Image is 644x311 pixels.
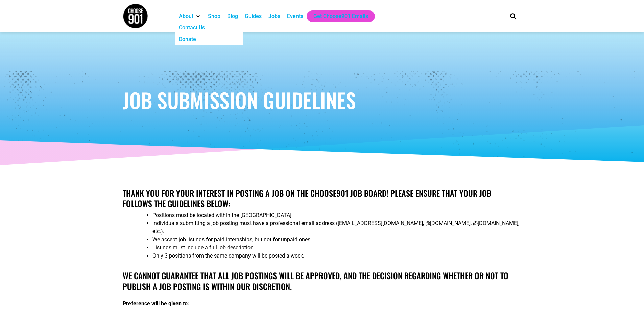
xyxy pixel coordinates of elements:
[123,90,522,110] h1: Job Submission Guidelines
[313,12,368,20] a: Get Choose901 Emails
[152,219,522,236] li: Individuals submitting a job posting must have a professional email address ([EMAIL_ADDRESS][DOMA...
[507,10,519,22] div: Search
[152,244,522,252] li: Listings must include a full job description.
[152,236,312,243] span: We accept job listings for paid internships, but not for unpaid ones.
[245,12,262,20] a: Guides
[123,188,522,209] h2: Thank you for your interest in posting a job on the Choose901 job board! Please ensure that your ...
[175,10,205,22] div: About
[123,270,522,291] h2: We cannot guarantee that all job postings will be approved, and the decision regarding whether or...
[268,12,280,20] a: Jobs
[179,35,196,43] a: Donate
[227,12,238,20] a: Blog
[179,24,205,32] a: Contact Us
[179,12,193,20] a: About
[123,300,189,307] strong: Preference will be given to:
[152,252,522,260] li: Only 3 positions from the same company will be posted a week.
[287,12,303,20] a: Events
[208,12,220,20] a: Shop
[175,10,499,22] nav: Main nav
[152,211,522,219] li: Positions must be located within the [GEOGRAPHIC_DATA].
